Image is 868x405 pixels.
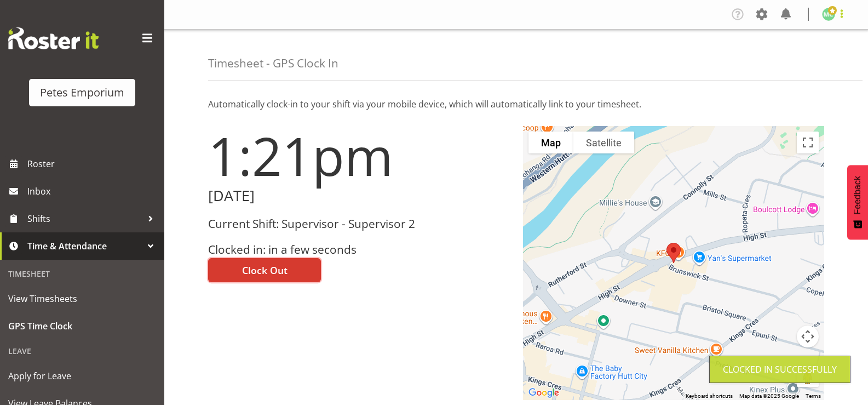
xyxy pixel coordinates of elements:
p: Automatically clock-in to your shift via your mobile device, which will automatically link to you... [208,98,824,111]
div: Petes Emporium [40,84,124,101]
span: View Timesheets [8,290,156,307]
button: Clock Out [208,258,321,282]
button: Toggle fullscreen view [797,132,819,153]
h3: Clocked in: in a few seconds [208,243,510,256]
div: Clocked in Successfully [723,363,837,376]
button: Show satellite imagery [573,132,634,153]
button: Keyboard shortcuts [686,392,733,400]
img: melissa-cowen2635.jpg [822,8,835,21]
a: Apply for Leave [3,362,162,390]
a: Terms (opens in new tab) [806,393,821,399]
span: Roster [27,156,159,172]
a: View Timesheets [3,285,162,312]
button: Feedback - Show survey [847,165,868,239]
span: Inbox [27,183,159,199]
h4: Timesheet - GPS Clock In [208,57,338,70]
h2: [DATE] [208,187,510,204]
span: Apply for Leave [8,368,156,384]
img: Google [526,386,562,400]
button: Map camera controls [797,326,819,347]
span: GPS Time Clock [8,318,156,334]
span: Time & Attendance [27,238,142,254]
span: Feedback [853,176,863,214]
h3: Current Shift: Supervisor - Supervisor 2 [208,218,510,230]
h1: 1:21pm [208,126,510,185]
a: GPS Time Clock [3,312,162,340]
span: Map data ©2025 Google [739,393,799,399]
div: Timesheet [3,263,162,285]
span: Clock Out [242,263,288,277]
div: Leave [3,340,162,362]
span: Shifts [27,210,142,227]
a: Open this area in Google Maps (opens a new window) [526,386,562,400]
button: Show street map [528,132,573,153]
img: Rosterit website logo [8,27,99,49]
